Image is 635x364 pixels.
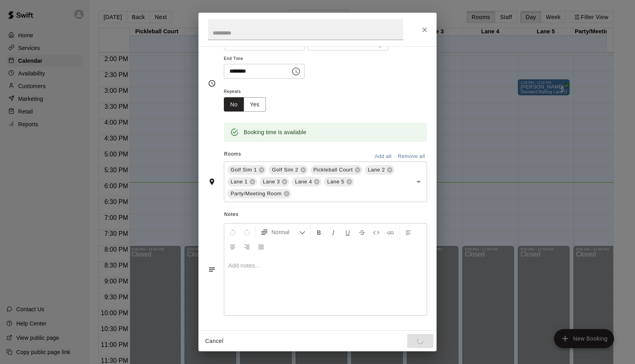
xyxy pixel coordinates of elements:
[227,189,291,198] div: Party/Meeting Room
[327,225,340,239] button: Format Italics
[365,165,394,175] div: Lane 2
[226,225,239,239] button: Undo
[288,64,304,79] button: Choose time, selected time is 8:00 PM
[227,178,251,186] span: Lane 1
[365,166,388,174] span: Lane 2
[224,87,272,97] span: Repeats
[240,225,254,239] button: Redo
[227,190,285,198] span: Party/Meeting Room
[341,225,354,239] button: Format Underline
[244,125,306,139] div: Booking time is available
[202,334,227,349] button: Cancel
[271,228,299,236] span: Normal
[254,239,268,254] button: Justify Align
[312,225,326,239] button: Format Bold
[224,97,266,112] div: outlined button group
[227,166,260,174] span: Golf Sim 1
[310,166,356,174] span: Pickleball Court
[269,166,301,174] span: Golf Sim 2
[310,165,362,175] div: Pickleball Court
[224,54,305,64] span: End Time
[257,225,309,239] button: Formatting Options
[227,177,257,187] div: Lane 1
[324,177,354,187] div: Lane 5
[224,97,244,112] button: No
[370,150,396,163] button: Add all
[240,239,254,254] button: Right Align
[224,151,241,157] span: Rooms
[324,178,347,186] span: Lane 5
[402,225,415,239] button: Left Align
[413,176,424,187] button: Open
[208,178,216,186] svg: Rooms
[260,178,283,186] span: Lane 3
[292,177,321,187] div: Lane 4
[208,79,216,87] svg: Timing
[260,177,289,187] div: Lane 3
[384,225,397,239] button: Insert Link
[227,165,266,175] div: Golf Sim 1
[269,165,308,175] div: Golf Sim 2
[244,97,266,112] button: Yes
[208,266,216,273] svg: Notes
[224,208,427,221] span: Notes
[355,225,369,239] button: Format Strikethrough
[292,178,315,186] span: Lane 4
[369,225,383,239] button: Insert Code
[226,239,239,254] button: Center Align
[418,23,432,37] button: Close
[396,150,427,163] button: Remove all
